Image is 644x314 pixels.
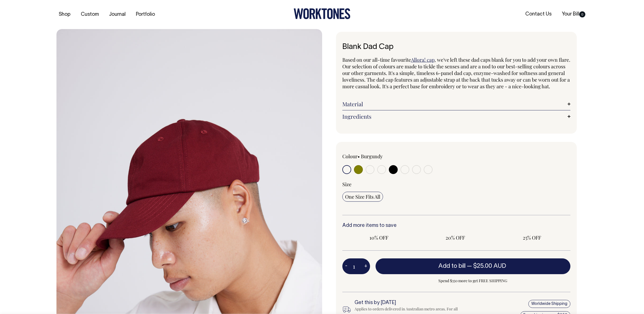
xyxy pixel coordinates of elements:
[419,233,492,243] input: 20% OFF
[342,261,350,272] button: -
[376,258,570,274] button: Add to bill —$25.00 AUD
[342,56,411,63] span: Based on our all-time favourite
[438,263,465,269] span: Add to bill
[361,153,383,160] label: Burgundy
[495,233,569,243] input: 25% OFF
[560,10,588,19] a: Your Bill0
[342,43,570,51] h1: Blank Dad Cap
[421,234,489,241] span: 20% OFF
[376,277,570,284] span: Spend $350 more to get FREE SHIPPING
[342,56,570,90] span: , we've left these dad caps blank for you to add your own flare. Our selection of colours are mad...
[467,263,508,269] span: —
[411,56,434,63] a: Allora! cap
[358,153,360,160] span: •
[342,223,570,229] h6: Add more items to save
[134,10,157,19] a: Portfolio
[345,193,380,200] span: One Size Fits All
[107,10,128,19] a: Journal
[342,101,570,107] a: Material
[355,300,467,306] h6: Get this by [DATE]
[579,11,585,17] span: 0
[498,234,566,241] span: 25% OFF
[345,234,413,241] span: 10% OFF
[342,192,383,202] input: One Size Fits All
[361,261,370,272] button: +
[473,263,506,269] span: $25.00 AUD
[342,233,416,243] input: 10% OFF
[342,153,434,160] div: Colour
[342,113,570,120] a: Ingredients
[79,10,101,19] a: Custom
[523,10,554,19] a: Contact Us
[342,181,570,188] div: Size
[56,10,73,19] a: Shop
